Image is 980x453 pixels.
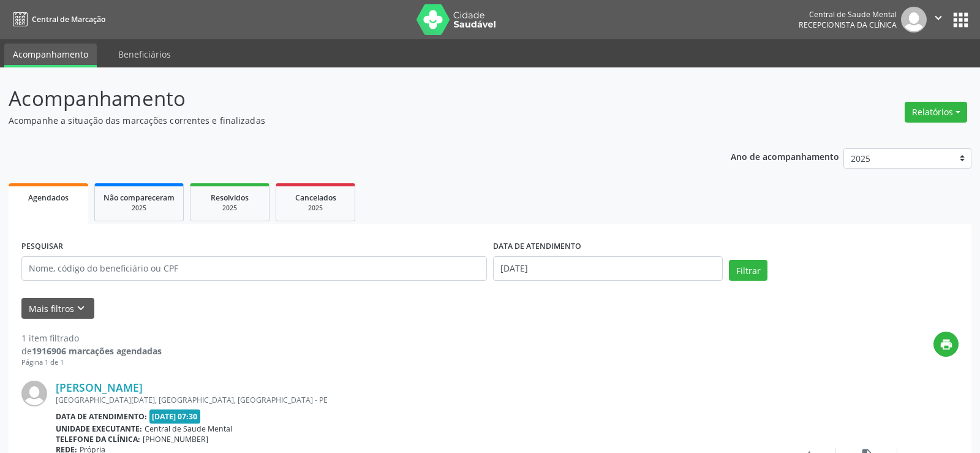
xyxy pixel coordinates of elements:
[56,434,140,444] b: Telefone da clínica:
[199,204,260,213] div: 2025
[32,345,162,357] strong: 1916906 marcações agendadas
[799,9,897,20] div: Central de Saude Mental
[940,338,953,351] i: print
[149,409,201,424] span: [DATE] 07:30
[21,332,162,345] div: 1 item filtrado
[901,7,927,32] img: img
[493,256,723,281] input: Selecione um intervalo
[211,192,249,203] span: Resolvidos
[9,114,682,127] p: Acompanhe a situação das marcações correntes e finalizadas
[285,204,346,213] div: 2025
[110,44,179,65] a: Beneficiários
[933,332,959,357] button: print
[56,381,143,394] a: [PERSON_NAME]
[950,9,971,31] button: apps
[927,7,950,32] button: 
[21,357,162,368] div: Página 1 de 1
[21,381,47,406] img: img
[143,434,208,444] span: [PHONE_NUMBER]
[493,237,581,256] label: DATA DE ATENDIMENTO
[21,298,94,319] button: Mais filtroskeyboard_arrow_down
[32,14,105,25] span: Central de Marcação
[9,9,105,29] a: Central de Marcação
[21,345,162,357] div: de
[56,395,775,405] div: [GEOGRAPHIC_DATA][DATE], [GEOGRAPHIC_DATA], [GEOGRAPHIC_DATA] - PE
[4,44,97,67] a: Acompanhamento
[56,424,142,434] b: Unidade executante:
[295,192,336,203] span: Cancelados
[731,148,839,164] p: Ano de acompanhamento
[932,11,945,25] i: 
[21,237,63,256] label: PESQUISAR
[145,424,232,434] span: Central de Saude Mental
[104,204,175,213] div: 2025
[799,20,897,30] span: Recepcionista da clínica
[56,411,147,422] b: Data de atendimento:
[104,192,175,203] span: Não compareceram
[729,260,767,281] button: Filtrar
[21,256,487,281] input: Nome, código do beneficiário ou CPF
[74,302,88,315] i: keyboard_arrow_down
[905,102,967,123] button: Relatórios
[28,192,69,203] span: Agendados
[9,83,682,114] p: Acompanhamento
